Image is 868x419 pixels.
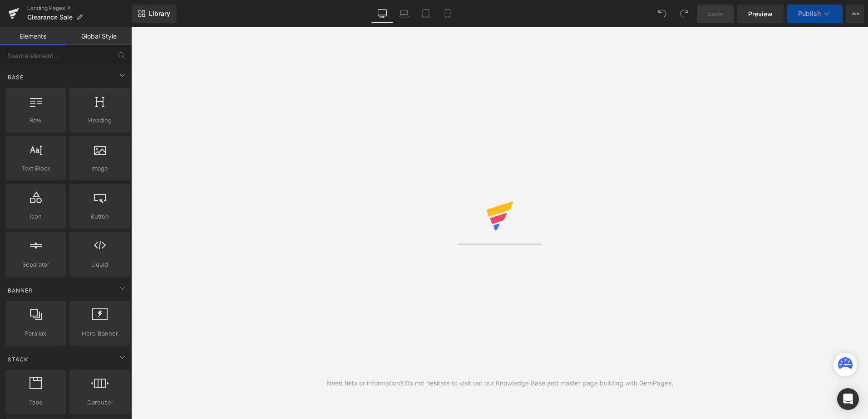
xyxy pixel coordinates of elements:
span: Liquid [72,260,127,269]
span: Icon [8,212,63,221]
span: Heading [72,116,127,125]
div: Need help or information? Do not hesitate to visit out our Knowledge Base and master page buildin... [326,378,673,388]
a: New Library [132,5,177,23]
span: Save [708,9,723,19]
span: Clearance Sale [27,14,73,21]
span: Stack [7,355,29,364]
span: Parallax [8,329,63,338]
a: Laptop [393,5,415,23]
span: Button [72,212,127,221]
button: Publish [787,5,843,23]
span: Tabs [8,398,63,407]
div: Open Intercom Messenger [837,388,859,410]
a: Desktop [371,5,393,23]
span: Banner [7,286,34,295]
button: More [846,5,864,23]
span: Carousel [72,398,127,407]
span: Image [72,164,127,173]
span: Hero Banner [72,329,127,338]
a: Global Style [66,27,132,45]
span: Preview [748,9,773,19]
span: Publish [798,10,821,17]
span: Base [7,73,25,82]
span: Separator [8,260,63,269]
button: Undo [653,5,671,23]
a: Mobile [437,5,459,23]
span: Library [149,10,170,18]
a: Tablet [415,5,437,23]
a: Preview [737,5,784,23]
a: Landing Pages [27,5,132,12]
button: Redo [675,5,693,23]
span: Text Block [8,164,63,173]
span: Row [8,116,63,125]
